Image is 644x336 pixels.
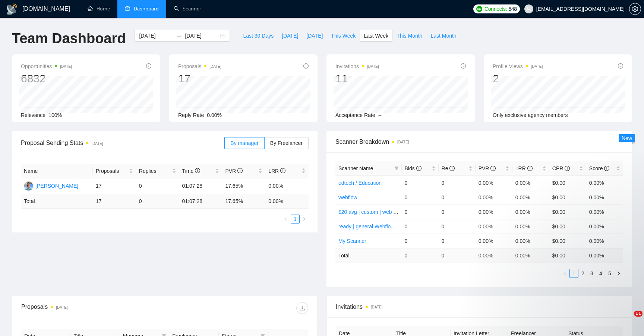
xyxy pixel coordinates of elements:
span: setting [629,6,641,12]
span: PVR [225,168,243,174]
span: -- [378,112,382,118]
span: Only exclusive agency members [493,112,568,118]
td: 01:07:28 [179,178,222,194]
button: [DATE] [302,30,327,42]
td: 0 [402,219,439,234]
span: Score [589,165,609,171]
td: 0 [402,234,439,248]
button: download [296,302,308,314]
div: 11 [335,72,379,86]
time: [DATE] [531,64,543,69]
td: 17.65 % [222,194,265,209]
span: Scanner Name [338,165,373,171]
button: Last Month [426,30,460,42]
span: info-circle [416,166,422,171]
span: Proposals [178,62,221,71]
td: 0 [439,190,476,205]
span: info-circle [618,63,623,69]
span: to [176,33,182,39]
time: [DATE] [209,64,221,69]
img: upwork-logo.png [476,6,482,12]
span: swap-right [176,33,182,39]
span: PVR [479,165,496,171]
td: 0 [439,175,476,190]
li: Next Page [300,215,309,224]
span: filter [393,163,400,174]
time: [DATE] [367,64,379,69]
span: 0.00% [207,112,222,118]
a: RM[PERSON_NAME] [24,183,78,188]
td: 0 [136,178,179,194]
span: Proposal Sending Stats [21,138,224,148]
time: [DATE] [371,305,382,309]
td: 17.65% [222,178,265,194]
a: homeHome [88,6,110,12]
div: Proposals [21,302,165,314]
span: Time [182,168,200,174]
span: This Month [397,32,422,40]
button: left [282,215,291,224]
td: 0.00% [476,234,512,248]
span: Connects: [484,5,507,13]
td: Total [21,194,93,209]
a: $20 avg | custom | web apps [338,209,405,215]
button: Last 30 Days [239,30,278,42]
time: [DATE] [60,64,72,69]
button: setting [629,3,641,15]
span: user [526,6,531,12]
td: 0 [439,248,476,263]
a: edtech / Education [338,180,382,186]
span: info-circle [449,166,455,171]
img: logo [6,3,18,15]
span: Re [442,165,455,171]
span: LRR [515,165,533,171]
td: 0 [402,190,439,205]
span: info-circle [490,166,496,171]
td: 0.00% [265,178,309,194]
td: 0.00% [476,175,512,190]
td: 0.00 % [265,194,309,209]
span: Opportunities [21,62,72,71]
td: 0.00% [476,219,512,234]
time: [DATE] [91,142,103,146]
span: LRR [268,168,285,174]
a: searchScanner [174,6,201,12]
td: 0.00% [476,190,512,205]
h1: Team Dashboard [12,30,126,47]
a: webflow [338,194,357,200]
td: 0 [402,248,439,263]
span: info-circle [303,63,309,69]
div: 6832 [21,72,72,86]
th: Name [21,164,93,178]
span: right [302,217,306,221]
span: Proposals [96,167,127,175]
button: This Week [327,30,360,42]
span: Acceptance Rate [335,112,375,118]
td: 0 [402,175,439,190]
td: 0 [439,205,476,219]
td: 0 [439,234,476,248]
div: 17 [178,72,221,86]
span: info-circle [280,168,285,173]
button: right [300,215,309,224]
td: Total [335,248,402,263]
span: Replies [139,167,171,175]
span: dashboard [125,6,130,11]
span: 11 [634,311,643,317]
td: 0 [439,219,476,234]
span: Reply Rate [178,112,204,118]
time: [DATE] [56,305,67,310]
td: 0 [136,194,179,209]
span: filter [394,166,399,171]
td: 01:07:28 [179,194,222,209]
span: Profile Views [493,62,543,71]
div: 2 [493,72,543,86]
iframe: Intercom live chat [619,311,637,329]
span: info-circle [146,63,151,69]
span: New [622,135,632,141]
span: Invitations [336,302,623,311]
span: CPR [552,165,570,171]
img: RM [24,181,33,191]
span: [DATE] [282,32,298,40]
td: 0.00 % [476,248,512,263]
